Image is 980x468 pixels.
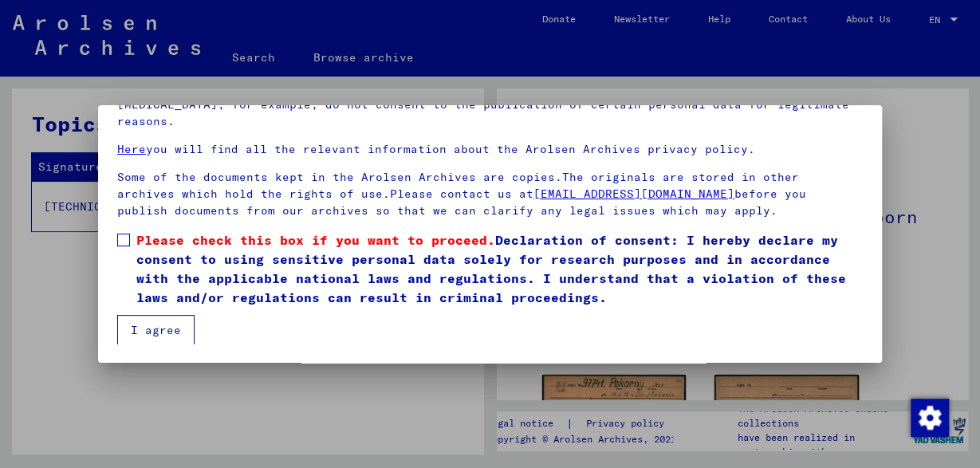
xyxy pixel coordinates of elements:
[533,187,734,201] a: [EMAIL_ADDRESS][DOMAIN_NAME]
[136,230,863,307] span: Declaration of consent: I hereby declare my consent to using sensitive personal data solely for r...
[117,80,863,130] p: Please if you, as someone who is personally affected or as a relative of a victim of [MEDICAL_DAT...
[117,315,195,345] button: I agree
[117,141,863,158] p: you will find all the relevant information about the Arolsen Archives privacy policy.
[136,232,495,248] span: Please check this box if you want to proceed.
[117,169,863,219] p: Some of the documents kept in the Arolsen Archives are copies.The originals are stored in other a...
[911,399,949,437] img: Change consent
[910,398,948,436] div: Change consent
[117,142,146,156] a: Here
